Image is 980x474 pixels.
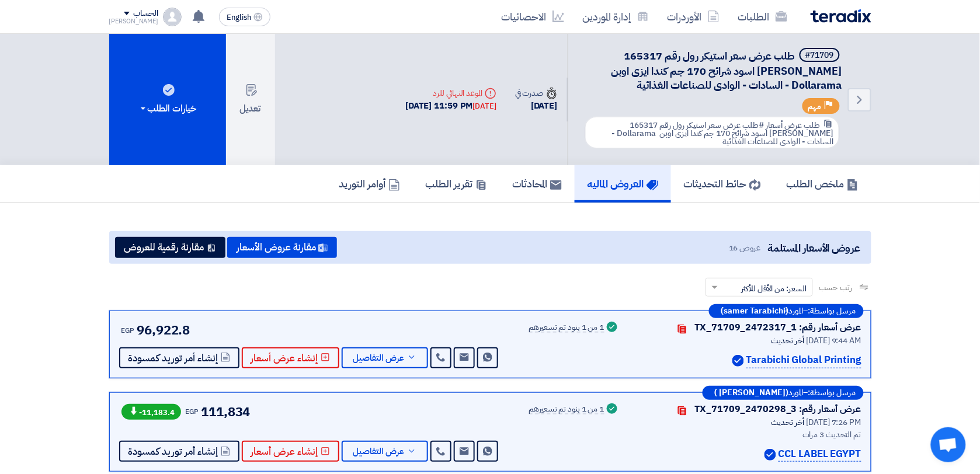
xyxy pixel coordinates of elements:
[709,304,864,318] div: –
[574,3,658,30] a: إدارة الموردين
[251,447,318,456] span: إنشاء عرض أسعار
[109,34,226,165] button: خيارات الطلب
[515,99,557,113] div: [DATE]
[729,242,760,254] span: عروض 16
[121,404,181,420] span: -11,183.4
[186,406,199,417] span: EGP
[405,99,496,113] div: [DATE] 11:59 PM
[703,386,864,400] div: –
[201,402,250,421] span: 111,834
[819,281,852,294] span: رتب حسب
[931,427,966,462] div: Open chat
[808,389,856,397] span: مرسل بواسطة:
[767,240,860,256] span: عروض الأسعار المستلمة
[353,447,405,456] span: عرض التفاصيل
[227,13,251,22] span: English
[764,449,776,461] img: Verified Account
[609,48,842,93] span: طلب عرض سعر استيكر رول رقم 165317 [PERSON_NAME] اسود شرائح 170 جم كندا ايزى اوبن Dollarama - السا...
[119,347,239,368] button: إنشاء أمر توريد كمسودة
[807,334,861,347] span: [DATE] 9:44 AM
[121,325,135,336] span: EGP
[500,165,575,203] a: المحادثات
[339,177,400,190] h5: أوامر التوريد
[684,177,761,190] h5: حائط التحديثات
[612,119,834,148] span: #طلب عرض سعر استيكر رول رقم 165317 [PERSON_NAME] اسود شرائح 170 جم كندا ايزى اوبن Dollarama - الس...
[529,405,604,414] div: 1 من 1 بنود تم تسعيرهم
[582,48,842,92] h5: طلب عرض سعر استيكر رول رقم 165317 استيكر زيتون اسود شرائح 170 جم كندا ايزى اوبن Dollarama - الساد...
[808,101,822,112] span: مهم
[492,3,574,30] a: الاحصائيات
[242,441,339,462] button: إنشاء عرض أسعار
[658,3,729,30] a: الأوردرات
[128,354,218,363] span: إنشاء أمر توريد كمسودة
[729,3,797,30] a: الطلبات
[515,87,557,99] div: صدرت في
[789,307,804,315] span: المورد
[137,320,190,340] span: 96,922.8
[426,177,487,190] h5: تقرير الطلب
[671,165,774,203] a: حائط التحديثات
[774,165,871,203] a: ملخص الطلب
[138,102,197,116] div: خيارات الطلب
[811,9,871,23] img: Teradix logo
[787,177,859,190] h5: ملخص الطلب
[772,334,805,347] span: أخر تحديث
[109,18,159,25] div: [PERSON_NAME]
[473,100,496,112] div: [DATE]
[133,9,158,19] div: الحساب
[575,165,671,203] a: العروض الماليه
[163,8,182,26] img: profile_test.png
[513,177,562,190] h5: المحادثات
[226,34,275,165] button: تعديل
[251,354,318,363] span: إنشاء عرض أسعار
[746,353,861,368] p: Tarabichi Global Printing
[772,416,805,428] span: أخر تحديث
[405,87,496,99] div: الموعد النهائي للرد
[808,307,856,315] span: مرسل بواسطة:
[227,237,337,258] button: مقارنة عروض الأسعار
[807,416,861,428] span: [DATE] 7:26 PM
[119,441,239,462] button: إنشاء أمر توريد كمسودة
[242,347,339,368] button: إنشاء عرض أسعار
[115,237,225,258] button: مقارنة رقمية للعروض
[695,402,861,416] div: عرض أسعار رقم: TX_71709_2470298_3
[342,441,428,462] button: عرض التفاصيل
[588,177,658,190] h5: العروض الماليه
[634,428,861,441] div: تم التحديث 3 مرات
[741,283,807,295] span: السعر: من الأقل للأكثر
[128,447,218,456] span: إنشاء أمر توريد كمسودة
[789,389,804,397] span: المورد
[219,8,270,26] button: English
[766,119,821,131] span: طلب عرض أسعار
[779,447,861,462] p: CCL LABEL EGYPT
[413,165,500,203] a: تقرير الطلب
[529,323,604,333] div: 1 من 1 بنود تم تسعيرهم
[805,51,834,60] div: #71709
[342,347,428,368] button: عرض التفاصيل
[721,307,789,315] b: (ٍsamer Tarabichi)
[353,354,405,363] span: عرض التفاصيل
[732,355,744,367] img: Verified Account
[695,320,861,334] div: عرض أسعار رقم: TX_71709_2472317_1
[326,165,413,203] a: أوامر التوريد
[715,389,789,397] b: ([PERSON_NAME] )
